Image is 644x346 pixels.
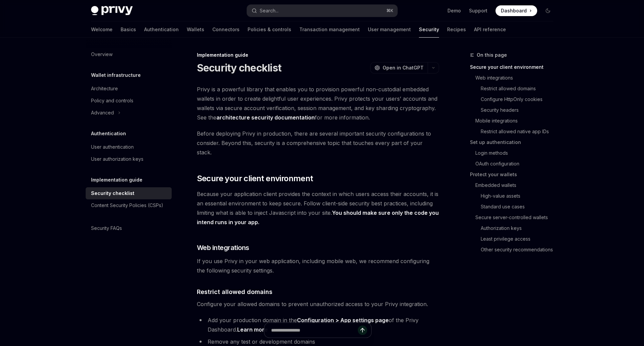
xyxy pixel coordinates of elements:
a: Embedded wallets [475,180,559,191]
a: API reference [474,21,506,38]
a: Architecture [86,83,172,95]
a: Recipes [447,21,466,38]
span: Because your application client provides the context in which users access their accounts, it is ... [197,189,439,227]
a: Demo [447,7,461,14]
a: Least privilege access [481,234,559,244]
a: Security [419,21,439,38]
a: Protect your wallets [470,169,559,180]
button: Send message [358,326,367,335]
a: Transaction management [299,21,360,38]
h1: Security checklist [197,62,282,74]
a: Login methods [475,148,559,158]
a: Configuration > App settings page [297,317,389,324]
a: Authentication [144,21,179,38]
span: Configure your allowed domains to prevent unauthorized access to your Privy integration. [197,299,439,309]
a: Other security recommendations [481,244,559,255]
a: User management [368,21,411,38]
a: User authentication [86,141,172,153]
a: Configure HttpOnly cookies [481,94,559,105]
h5: Wallet infrastructure [91,71,141,79]
a: Authorization keys [481,223,559,234]
a: Wallets [187,21,204,38]
li: Add your production domain in the of the Privy Dashboard. [197,315,439,334]
div: Architecture [91,85,118,93]
div: Security FAQs [91,224,122,232]
a: User authorization keys [86,153,172,165]
div: Security checklist [91,189,134,197]
img: dark logo [91,6,133,15]
a: architecture security documentation [216,114,315,121]
div: Advanced [91,109,114,117]
span: Web integrations [197,243,249,252]
button: Toggle dark mode [543,5,553,16]
a: Standard use cases [481,201,559,212]
a: Set up authentication [470,137,559,148]
span: Dashboard [501,7,527,14]
div: Implementation guide [197,52,439,58]
span: Secure your client environment [197,173,313,184]
a: Security checklist [86,187,172,199]
div: User authentication [91,143,134,151]
div: Overview [91,50,113,58]
a: Dashboard [496,5,537,16]
div: Policy and controls [91,97,133,105]
a: Restrict allowed domains [481,83,559,94]
a: Connectors [212,21,240,38]
span: Open in ChatGPT [383,64,424,71]
span: Before deploying Privy in production, there are several important security configurations to cons... [197,129,439,157]
a: Secure your client environment [470,62,559,72]
a: Security headers [481,105,559,115]
div: Content Security Policies (CSPs) [91,201,163,209]
button: Search...⌘K [247,5,397,17]
a: Policy and controls [86,95,172,107]
span: Restrict allowed domains [197,287,272,296]
a: Security FAQs [86,222,172,234]
button: Open in ChatGPT [370,62,428,73]
span: On this page [477,51,507,59]
a: Basics [121,21,136,38]
a: Mobile integrations [475,115,559,126]
a: Web integrations [475,72,559,83]
h5: Authentication [91,130,126,138]
a: Policies & controls [248,21,291,38]
a: Content Security Policies (CSPs) [86,199,172,211]
h5: Implementation guide [91,176,142,184]
a: Welcome [91,21,113,38]
span: Privy is a powerful library that enables you to provision powerful non-custodial embedded wallets... [197,85,439,122]
span: ⌘ K [386,8,393,13]
div: User authorization keys [91,155,143,163]
a: Secure server-controlled wallets [475,212,559,223]
span: If you use Privy in your web application, including mobile web, we recommend configuring the foll... [197,256,439,275]
a: Overview [86,48,172,60]
div: Search... [260,7,278,15]
a: Support [469,7,487,14]
a: High-value assets [481,191,559,201]
a: OAuth configuration [475,158,559,169]
a: Restrict allowed native app IDs [481,126,559,137]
